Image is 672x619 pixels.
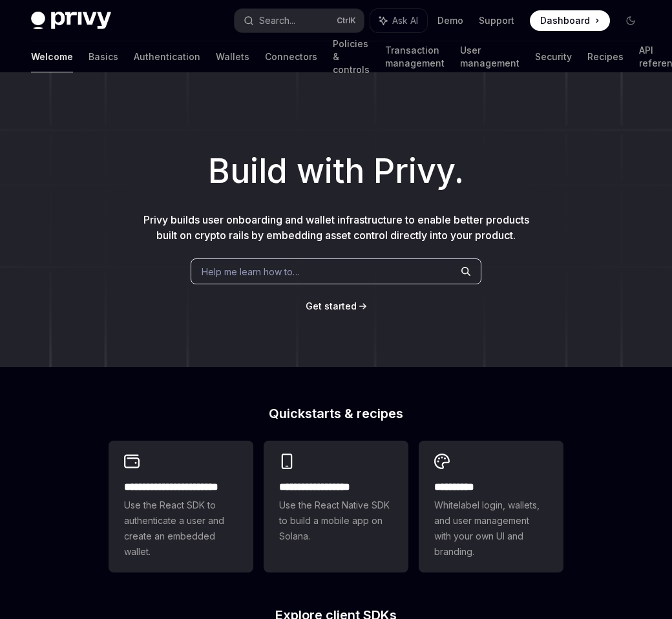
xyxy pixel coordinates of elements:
[89,41,118,72] a: Basics
[31,12,111,30] img: dark logo
[279,498,393,544] span: Use the React Native SDK to build a mobile app on Solana.
[259,13,295,28] div: Search...
[109,407,563,420] h2: Quickstarts & recipes
[306,300,357,311] span: Get started
[134,41,200,72] a: Authentication
[337,16,356,26] span: Ctrl K
[479,14,514,27] a: Support
[235,9,364,32] button: Search...CtrlK
[216,41,249,72] a: Wallets
[264,441,408,572] a: **** **** **** ***Use the React Native SDK to build a mobile app on Solana.
[385,41,445,72] a: Transaction management
[437,14,463,27] a: Demo
[265,41,317,72] a: Connectors
[31,41,73,72] a: Welcome
[540,14,590,27] span: Dashboard
[587,41,624,72] a: Recipes
[21,146,651,196] h1: Build with Privy.
[419,441,563,572] a: **** *****Whitelabel login, wallets, and user management with your own UI and branding.
[392,14,418,27] span: Ask AI
[535,41,572,72] a: Security
[202,265,300,278] span: Help me learn how to…
[460,41,520,72] a: User management
[143,213,529,242] span: Privy builds user onboarding and wallet infrastructure to enable better products built on crypto ...
[434,498,548,560] span: Whitelabel login, wallets, and user management with your own UI and branding.
[124,498,238,560] span: Use the React SDK to authenticate a user and create an embedded wallet.
[333,41,370,72] a: Policies & controls
[530,10,610,31] a: Dashboard
[306,300,357,313] a: Get started
[370,9,427,32] button: Ask AI
[620,10,641,31] button: Toggle dark mode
